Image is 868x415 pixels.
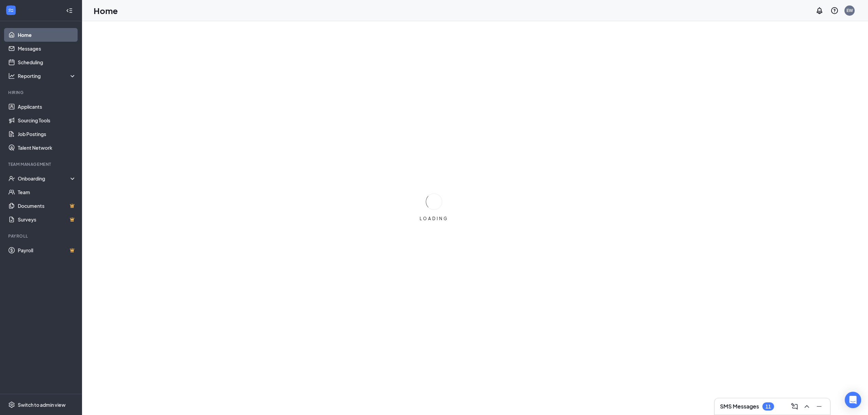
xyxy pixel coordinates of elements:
a: Team [18,185,76,199]
svg: ComposeMessage [790,402,799,411]
button: ComposeMessage [789,401,800,412]
a: Messages [18,42,76,55]
a: Applicants [18,100,76,113]
svg: Minimize [815,402,823,411]
a: Home [18,28,76,42]
h3: SMS Messages [720,403,759,410]
svg: Notifications [815,6,824,15]
div: LOADING [417,216,451,222]
svg: Analysis [8,72,15,79]
a: Job Postings [18,127,76,141]
div: Team Management [8,161,75,167]
svg: QuestionInfo [830,6,839,15]
svg: Settings [8,401,15,408]
a: Talent Network [18,141,76,155]
a: Scheduling [18,55,76,69]
svg: ChevronUp [803,402,811,411]
h1: Home [94,5,118,16]
svg: WorkstreamLogo [8,7,14,14]
svg: UserCheck [8,175,15,182]
a: SurveysCrown [18,213,76,226]
a: DocumentsCrown [18,199,76,213]
div: Switch to admin view [18,401,66,408]
div: Reporting [18,72,77,79]
div: EW [846,8,853,13]
div: Hiring [8,90,75,95]
div: Payroll [8,233,75,239]
div: Open Intercom Messenger [845,392,861,408]
svg: Collapse [66,7,73,14]
div: 11 [765,404,771,410]
a: Sourcing Tools [18,113,76,127]
div: Onboarding [18,175,70,182]
button: Minimize [814,401,825,412]
a: PayrollCrown [18,243,76,257]
button: ChevronUp [801,401,812,412]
